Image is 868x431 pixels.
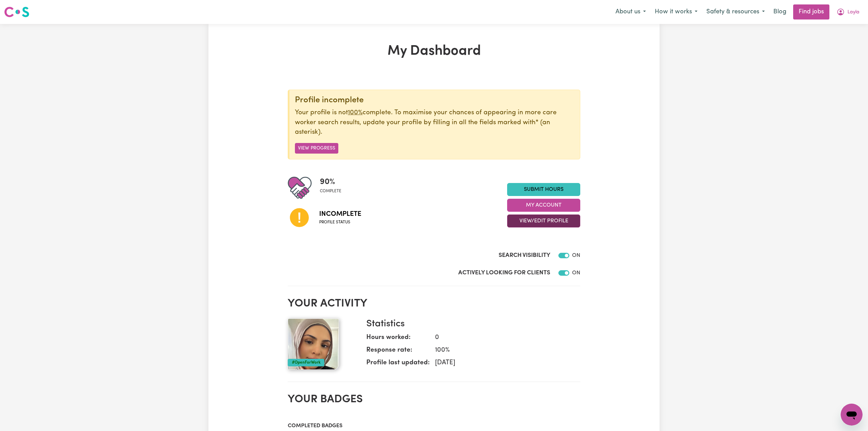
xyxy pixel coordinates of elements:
[288,43,580,60] h1: My Dashboard
[841,404,863,426] iframe: Button to launch messaging window
[793,4,829,19] a: Find jobs
[366,318,575,330] h3: Statistics
[499,251,550,260] label: Search Visibility
[507,214,580,227] button: View/Edit Profile
[348,109,363,116] u: 100%
[769,4,790,19] a: Blog
[572,270,580,276] span: ON
[832,5,864,19] button: My Account
[702,5,769,19] button: Safety & resources
[366,345,430,358] dt: Response rate:
[458,269,550,277] label: Actively Looking for Clients
[288,359,324,366] div: #OpenForWork
[650,5,702,19] button: How it works
[507,183,580,196] a: Submit Hours
[288,318,339,370] img: Your profile picture
[430,345,575,355] dd: 100 %
[295,108,574,138] p: Your profile is not complete. To maximise your chances of appearing in more care worker search re...
[366,333,430,345] dt: Hours worked:
[288,393,580,406] h2: Your badges
[295,143,338,154] button: View Progress
[507,199,580,212] button: My Account
[611,5,650,19] button: About us
[572,253,580,258] span: ON
[430,358,575,368] dd: [DATE]
[295,95,574,105] div: Profile incomplete
[288,423,580,429] h3: Completed badges
[4,4,29,20] a: Careseekers logo
[4,6,29,18] img: Careseekers logo
[430,333,575,343] dd: 0
[320,176,341,188] span: 90 %
[288,297,580,310] h2: Your activity
[366,358,430,371] dt: Profile last updated:
[320,188,341,194] span: complete
[847,9,859,16] span: Layla
[319,219,361,225] span: Profile status
[320,176,347,200] div: Profile completeness: 90%
[319,209,361,219] span: Incomplete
